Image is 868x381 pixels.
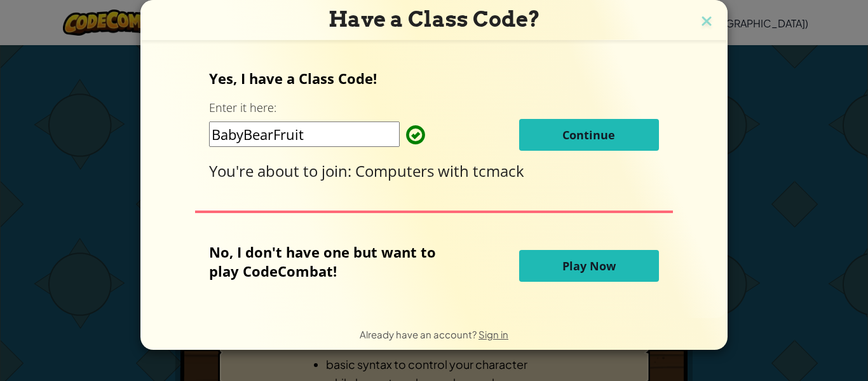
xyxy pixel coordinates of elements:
[438,160,473,181] span: with
[209,242,455,281] p: No, I don't have one but want to play CodeCombat!
[519,250,659,282] button: Play Now
[519,119,659,151] button: Continue
[698,13,715,32] img: close icon
[478,328,508,340] a: Sign in
[562,127,615,142] span: Continue
[562,258,616,274] span: Play Now
[473,160,524,181] span: tcmack
[329,6,540,32] span: Have a Class Code?
[209,160,355,181] span: You're about to join:
[209,69,658,88] p: Yes, I have a Class Code!
[355,160,438,181] span: Computers
[209,100,276,116] label: Enter it here:
[360,328,478,340] span: Already have an account?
